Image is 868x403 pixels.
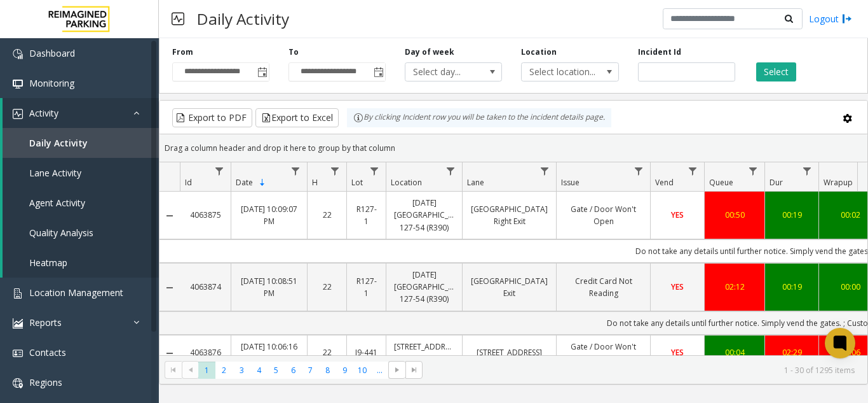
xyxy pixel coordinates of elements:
[13,288,23,299] img: 'icon'
[29,77,74,89] span: Monitoring
[172,108,252,127] button: Export to PDF
[250,362,268,379] span: Page 4
[13,318,23,329] img: 'icon'
[13,79,23,89] img: 'icon'
[13,378,23,388] img: 'icon'
[371,63,385,81] span: Toggle popup
[353,113,363,123] img: infoIcon.svg
[29,257,67,269] span: Heatmap
[159,211,180,221] a: Collapse Details
[312,177,318,188] span: H
[3,128,159,158] a: Daily Activity
[773,346,811,358] a: 02:29
[467,177,484,188] span: Lane
[394,197,454,234] a: [DATE] [GEOGRAPHIC_DATA] 127-54 (R390)
[172,3,184,34] img: pageIcon
[655,177,674,188] span: Vend
[29,197,85,209] span: Agent Activity
[409,365,419,375] span: Go to the last page
[159,348,180,358] a: Collapse Details
[470,203,548,227] a: [GEOGRAPHIC_DATA] Right Exit
[285,362,302,379] span: Page 6
[255,108,339,127] button: Export to Excel
[236,177,253,188] span: Date
[29,47,75,59] span: Dashboard
[638,46,681,58] label: Incident Id
[405,361,423,379] span: Go to the last page
[470,275,548,299] a: [GEOGRAPHIC_DATA] Exit
[394,341,454,365] a: [STREET_ADDRESS] (I)
[799,162,816,180] a: Dur Filter Menu
[842,12,852,25] img: logout
[191,3,295,34] h3: Daily Activity
[233,362,250,379] span: Page 3
[3,218,159,248] a: Quality Analysis
[658,346,696,358] a: YES
[756,62,796,81] button: Select
[315,346,339,358] a: 22
[630,162,648,180] a: Issue Filter Menu
[29,376,62,388] span: Regions
[315,209,339,221] a: 22
[29,167,81,179] span: Lane Activity
[3,98,159,128] a: Activity
[29,316,62,329] span: Reports
[522,63,599,81] span: Select location...
[288,46,299,58] label: To
[442,162,459,180] a: Location Filter Menu
[564,203,642,227] a: Gate / Door Won't Open
[773,281,811,293] div: 00:19
[355,275,378,299] a: R127-1
[187,281,223,293] a: 4063874
[13,348,23,358] img: 'icon'
[187,346,223,358] a: 4063876
[287,162,304,180] a: Date Filter Menu
[388,361,405,379] span: Go to the next page
[712,209,757,221] a: 00:50
[671,347,684,358] span: YES
[239,203,299,227] a: [DATE] 10:09:07 PM
[658,281,696,293] a: YES
[712,346,757,358] a: 00:04
[257,178,268,188] span: Sortable
[536,162,553,180] a: Lane Filter Menu
[29,107,58,119] span: Activity
[239,341,299,365] a: [DATE] 10:06:16 PM
[470,346,548,358] a: [STREET_ADDRESS]
[405,63,482,81] span: Select day...
[712,281,757,293] div: 02:12
[773,209,811,221] a: 00:19
[347,108,611,127] div: By clicking Incident row you will be taken to the incident details page.
[371,362,388,379] span: Page 11
[3,158,159,188] a: Lane Activity
[159,283,180,293] a: Collapse Details
[255,63,269,81] span: Toggle popup
[355,346,378,358] a: I9-441
[564,341,642,365] a: Gate / Door Won't Open
[159,137,867,159] div: Drag a column header and drop it here to group by that column
[824,177,853,188] span: Wrapup
[430,365,855,376] kendo-pager-info: 1 - 30 of 1295 items
[391,177,422,188] span: Location
[366,162,383,180] a: Lot Filter Menu
[709,177,733,188] span: Queue
[684,162,702,180] a: Vend Filter Menu
[29,346,66,358] span: Contacts
[3,248,159,278] a: Heatmap
[745,162,762,180] a: Queue Filter Menu
[315,281,339,293] a: 22
[521,46,557,58] label: Location
[239,275,299,299] a: [DATE] 10:08:51 PM
[770,177,783,188] span: Dur
[336,362,353,379] span: Page 9
[29,286,123,299] span: Location Management
[198,362,215,379] span: Page 1
[302,362,319,379] span: Page 7
[394,269,454,306] a: [DATE] [GEOGRAPHIC_DATA] 127-54 (R390)
[268,362,285,379] span: Page 5
[564,275,642,299] a: Credit Card Not Reading
[809,12,852,25] a: Logout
